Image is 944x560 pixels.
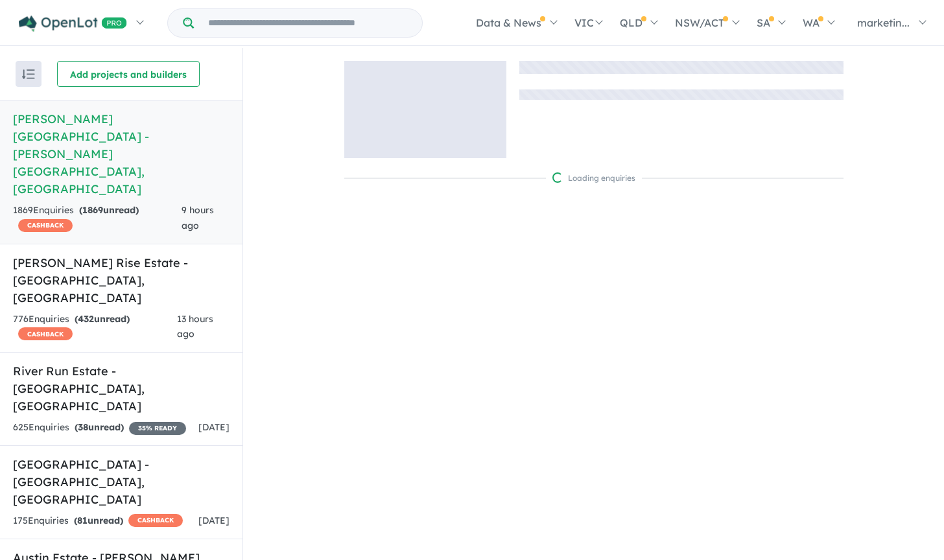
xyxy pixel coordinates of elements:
[13,203,182,234] div: 1869 Enquir ies
[13,110,230,198] h5: [PERSON_NAME][GEOGRAPHIC_DATA] - [PERSON_NAME][GEOGRAPHIC_DATA] , [GEOGRAPHIC_DATA]
[128,514,183,527] span: CASHBACK
[182,204,214,231] span: 9 hours ago
[18,327,73,340] span: CASHBACK
[552,172,635,185] div: Loading enquiries
[198,421,230,433] span: [DATE]
[78,313,94,325] span: 432
[77,515,88,526] span: 81
[13,254,230,307] h5: [PERSON_NAME] Rise Estate - [GEOGRAPHIC_DATA] , [GEOGRAPHIC_DATA]
[13,456,230,508] h5: [GEOGRAPHIC_DATA] - [GEOGRAPHIC_DATA] , [GEOGRAPHIC_DATA]
[13,312,177,343] div: 776 Enquir ies
[75,313,130,325] strong: ( unread)
[82,204,103,216] span: 1869
[196,9,419,37] input: Try estate name, suburb, builder or developer
[78,421,88,433] span: 38
[198,515,230,526] span: [DATE]
[79,204,139,216] strong: ( unread)
[857,16,910,29] span: marketin...
[129,422,186,435] span: 35 % READY
[13,420,186,436] div: 625 Enquir ies
[19,16,127,32] img: Openlot PRO Logo White
[22,69,35,79] img: sort.svg
[13,362,230,415] h5: River Run Estate - [GEOGRAPHIC_DATA] , [GEOGRAPHIC_DATA]
[177,313,213,340] span: 13 hours ago
[18,219,73,232] span: CASHBACK
[74,515,123,526] strong: ( unread)
[57,61,200,87] button: Add projects and builders
[75,421,124,433] strong: ( unread)
[13,513,183,529] div: 175 Enquir ies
